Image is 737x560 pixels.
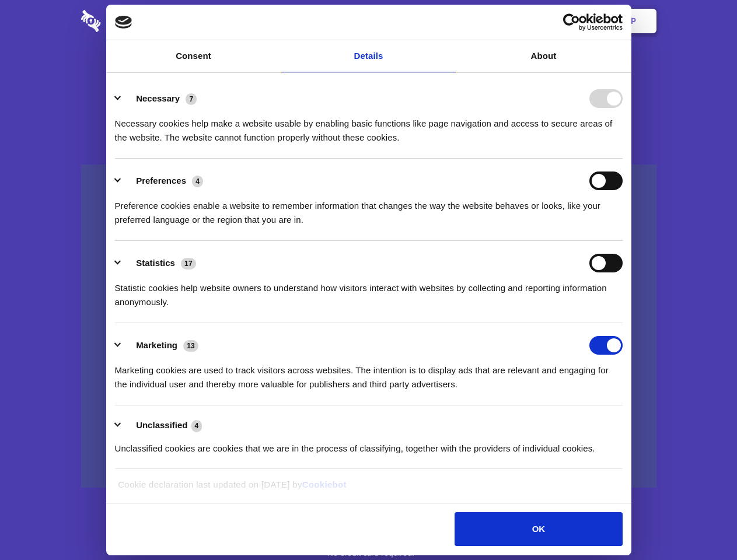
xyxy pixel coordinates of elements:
div: Necessary cookies help make a website usable by enabling basic functions like page navigation and... [115,108,623,145]
a: Pricing [343,3,393,39]
button: Preferences (4) [115,171,211,190]
a: Cookiebot [302,480,347,489]
iframe: Drift Widget Chat Controller [679,502,723,546]
button: OK [455,512,622,546]
label: Necessary [136,93,180,103]
a: Usercentrics Cookiebot - opens in a new window [521,13,623,31]
span: 4 [191,420,202,432]
span: 17 [181,258,196,269]
label: Statistics [136,258,175,268]
button: Unclassified (4) [115,418,209,433]
span: 4 [192,176,203,187]
button: Marketing (13) [115,336,206,355]
label: Marketing [136,340,177,350]
a: Contact [473,3,527,39]
button: Statistics (17) [115,254,204,272]
button: Necessary (7) [115,89,204,108]
a: Login [529,3,580,39]
h4: Auto-redaction of sensitive data, encrypted data sharing and self-destructing private chats. Shar... [81,106,656,145]
div: Cookie declaration last updated on [DATE] by [109,478,628,501]
img: logo-wordmark-white-trans-d4663122ce5f474addd5e946df7df03e33cb6a1c49d2221995e7729f52c070b2.svg [81,10,181,32]
h1: Eliminate Slack Data Loss. [81,52,656,94]
a: Wistia video thumbnail [81,164,656,488]
div: Preference cookies enable a website to remember information that changes the way the website beha... [115,190,623,227]
div: Unclassified cookies are cookies that we are in the process of classifying, together with the pro... [115,433,623,456]
img: logo [115,16,132,29]
a: Details [281,40,456,72]
span: 7 [186,93,197,105]
div: Statistic cookies help website owners to understand how visitors interact with websites by collec... [115,272,623,309]
a: About [456,40,631,72]
label: Preferences [136,176,186,185]
span: 13 [183,340,198,352]
div: Marketing cookies are used to track visitors across websites. The intention is to display ads tha... [115,355,623,391]
a: Consent [106,40,281,72]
